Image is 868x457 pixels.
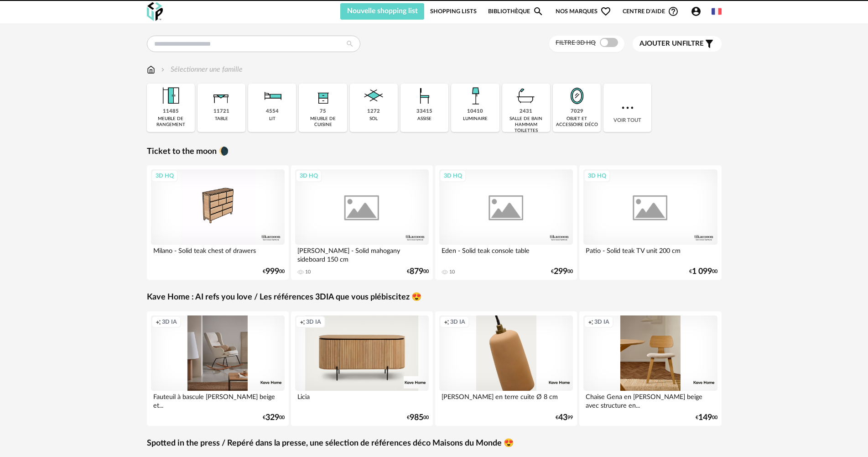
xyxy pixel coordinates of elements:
[300,318,305,326] span: Creation icon
[696,415,717,421] div: € 00
[147,292,421,303] a: Kave Home : AI refs you love / Les références 3DIA que vous plébiscitez 😍
[619,100,636,116] img: more.7b13dc1.svg
[623,6,679,17] span: Centre d'aideHelp Circle Outline icon
[209,84,234,108] img: Table.png
[263,415,285,421] div: € 00
[340,3,425,20] button: Nouvelle shopping list
[159,64,166,75] img: svg+xml;base64,PHN2ZyB3aWR0aD0iMTYiIGhlaWdodD0iMTYiIHZpZXdCb3g9IjAgMCAxNiAxNiIgZmlsbD0ibm9uZSIgeG...
[269,116,275,122] div: lit
[147,311,289,426] a: Creation icon 3D IA Fauteuil à bascule [PERSON_NAME] beige et... €32900
[158,84,183,108] img: Meuble%20de%20rangement.png
[579,311,722,426] a: Creation icon 3D IA Chaise Gena en [PERSON_NAME] beige avec structure en... €14900
[551,268,573,275] div: € 00
[533,6,544,17] span: Magnify icon
[639,39,704,48] span: filtre
[639,40,682,47] span: Ajouter un
[151,391,285,409] div: Fauteuil à bascule [PERSON_NAME] beige et...
[151,170,178,182] div: 3D HQ
[150,116,192,128] div: meuble de rangement
[603,84,651,132] div: Voir tout
[265,268,279,275] span: 999
[444,318,449,326] span: Creation icon
[463,84,488,108] img: Luminaire.png
[311,84,335,108] img: Rangement.png
[520,108,532,115] div: 2431
[147,165,289,280] a: 3D HQ Milano - Solid teak chest of drawers €99900
[463,116,488,122] div: luminaire
[440,170,466,182] div: 3D HQ
[151,245,285,263] div: Milano - Solid teak chest of drawers
[213,108,229,115] div: 11721
[147,64,155,75] img: svg+xml;base64,PHN2ZyB3aWR0aD0iMTYiIGhlaWdodD0iMTciIHZpZXdCb3g9IjAgMCAxNiAxNyIgZmlsbD0ibm9uZSIgeG...
[554,268,567,275] span: 299
[416,108,432,115] div: 33415
[488,3,544,20] a: BibliothèqueMagnify icon
[558,415,567,421] span: 43
[430,3,477,20] a: Shopping Lists
[583,245,717,263] div: Patio - Solid teak TV unit 200 cm
[320,108,326,115] div: 75
[295,391,429,409] div: Licia
[412,84,437,108] img: Assise.png
[367,108,380,115] div: 1272
[439,391,573,409] div: [PERSON_NAME] en terre cuite Ø 8 cm
[439,245,573,263] div: Eden - Solid teak console table
[260,84,285,108] img: Literie.png
[407,268,429,275] div: € 00
[417,116,431,122] div: assise
[301,116,344,128] div: meuble de cuisine
[450,318,465,326] span: 3D IA
[571,108,583,115] div: 7029
[162,318,177,326] span: 3D IA
[266,108,279,115] div: 4554
[600,6,611,17] span: Heart Outline icon
[691,6,702,17] span: Account Circle icon
[467,108,483,115] div: 10410
[565,84,589,108] img: Miroir.png
[291,165,433,280] a: 3D HQ [PERSON_NAME] - Solid mahogany sideboard 150 cm 10 €87900
[668,6,679,17] span: Help Circle Outline icon
[435,311,577,426] a: Creation icon 3D IA [PERSON_NAME] en terre cuite Ø 8 cm €4399
[410,268,423,275] span: 879
[295,245,429,263] div: [PERSON_NAME] - Solid mahogany sideboard 150 cm
[704,38,715,49] span: Filter icon
[407,415,429,421] div: € 00
[159,64,243,75] div: Sélectionner une famille
[296,170,322,182] div: 3D HQ
[579,165,722,280] a: 3D HQ Patio - Solid teak TV unit 200 cm €1 09900
[163,108,179,115] div: 11485
[514,84,538,108] img: Salle%20de%20bain.png
[556,40,596,46] span: Filtre 3D HQ
[410,415,423,421] span: 985
[698,415,712,421] span: 149
[633,36,722,52] button: Ajouter unfiltre Filter icon
[347,7,418,15] span: Nouvelle shopping list
[689,268,717,275] div: € 00
[505,116,547,134] div: salle de bain hammam toilettes
[156,318,161,326] span: Creation icon
[449,269,455,275] div: 10
[594,318,609,326] span: 3D IA
[583,391,717,409] div: Chaise Gena en [PERSON_NAME] beige avec structure en...
[692,268,712,275] span: 1 099
[263,268,285,275] div: € 00
[265,415,279,421] span: 329
[556,3,611,20] span: Nos marques
[361,84,386,108] img: Sol.png
[584,170,610,182] div: 3D HQ
[435,165,577,280] a: 3D HQ Eden - Solid teak console table 10 €29900
[556,415,573,421] div: € 99
[588,318,593,326] span: Creation icon
[369,116,378,122] div: sol
[147,438,514,449] a: Spotted in the press / Repéré dans la presse, une sélection de références déco Maisons du Monde 😍
[147,2,163,21] img: OXP
[291,311,433,426] a: Creation icon 3D IA Licia €98500
[215,116,228,122] div: table
[556,116,598,128] div: objet et accessoire déco
[691,6,706,17] span: Account Circle icon
[712,6,722,16] img: fr
[306,318,321,326] span: 3D IA
[147,147,229,157] a: Ticket to the moon 🌘
[305,269,311,275] div: 10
